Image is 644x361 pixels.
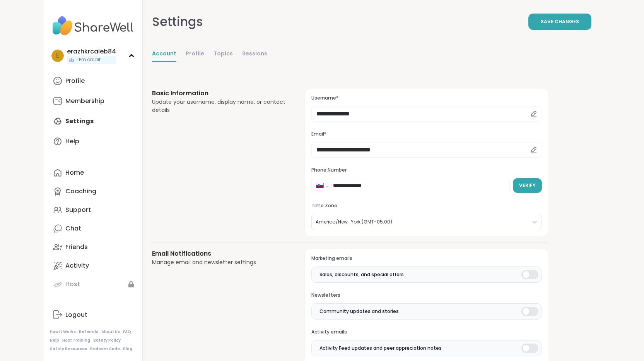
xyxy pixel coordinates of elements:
[65,224,81,233] div: Chat
[152,98,287,114] div: Update your username, display name, or contact details
[152,249,287,258] h3: Email Notifications
[152,258,287,266] div: Manage email and newsletter settings
[311,255,542,262] h3: Marketing emails
[311,329,542,335] h3: Activity emails
[65,187,96,196] div: Coaching
[65,280,80,289] div: Host
[76,57,101,63] span: 1 Pro credit
[50,72,136,90] a: Profile
[79,329,98,335] a: Referrals
[50,92,136,110] a: Membership
[62,338,90,343] a: Host Training
[319,308,399,315] span: Community updates and stories
[123,346,132,352] a: Blog
[56,51,59,61] span: e
[50,238,136,256] a: Friends
[214,46,233,62] a: Topics
[65,261,89,270] div: Activity
[93,338,121,343] a: Safety Policy
[50,329,76,335] a: How It Works
[65,77,85,85] div: Profile
[50,346,87,352] a: Safety Resources
[311,167,542,174] h3: Phone Number
[123,329,131,335] a: FAQ
[50,132,136,151] a: Help
[152,89,287,98] h3: Basic Information
[541,18,579,25] span: Save Changes
[186,46,204,62] a: Profile
[319,345,442,352] span: Activity Feed updates and peer appreciation notes
[101,329,120,335] a: About Us
[65,97,104,105] div: Membership
[67,47,116,56] div: erazhkrcaleb84
[65,206,91,214] div: Support
[242,46,267,62] a: Sessions
[311,95,542,101] h3: Username*
[528,14,591,30] button: Save Changes
[152,12,203,31] div: Settings
[311,203,542,209] h3: Time Zone
[152,46,176,62] a: Account
[319,271,404,278] span: Sales, discounts, and special offers
[90,346,120,352] a: Redeem Code
[50,338,59,343] a: Help
[519,182,536,189] span: Verify
[65,243,88,251] div: Friends
[50,201,136,219] a: Support
[65,168,84,177] div: Home
[50,163,136,182] a: Home
[311,292,542,299] h3: Newsletters
[50,256,136,275] a: Activity
[65,137,79,146] div: Help
[311,131,542,138] h3: Email*
[50,12,136,40] img: ShareWell Nav Logo
[50,275,136,294] a: Host
[50,182,136,201] a: Coaching
[50,219,136,238] a: Chat
[65,311,87,319] div: Logout
[513,178,542,193] button: Verify
[50,306,136,324] a: Logout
